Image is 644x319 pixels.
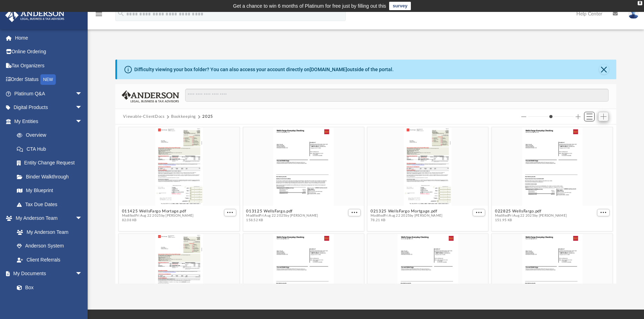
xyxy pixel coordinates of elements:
[246,218,318,223] span: 158.52 KB
[371,209,442,213] button: 021325 WellsFargo Mortgage.pdf
[599,65,609,74] button: Close
[40,74,56,85] div: NEW
[473,209,486,216] button: More options
[495,213,567,218] span: Modified Fri Aug 22 2025 by [PERSON_NAME]
[5,45,93,59] a: Online Ordering
[495,218,567,223] span: 151.95 KB
[75,267,89,281] span: arrow_drop_down
[10,128,93,142] a: Overview
[5,267,89,281] a: My Documentsarrow_drop_down
[10,239,89,253] a: Anderson System
[122,209,194,213] button: 011425 WellsFargo Mortage.pdf
[122,213,194,218] span: Modified Fri Aug 22 2025 by [PERSON_NAME]
[246,213,318,218] span: Modified Fri Aug 22 2025 by [PERSON_NAME]
[233,2,386,10] div: Get a chance to win 6 months of Platinum for free just by filling out this
[5,211,89,225] a: My Anderson Teamarrow_drop_down
[123,114,164,120] button: Viewable-ClientDocs
[348,209,361,216] button: More options
[638,1,642,5] div: close
[115,124,616,284] div: grid
[5,87,93,101] a: Platinum Q&Aarrow_drop_down
[95,13,103,18] a: menu
[10,170,93,184] a: Binder Walkthrough
[3,8,67,22] img: Anderson Advisors Platinum Portal
[75,114,89,129] span: arrow_drop_down
[576,114,581,119] button: Increase column size
[75,87,89,101] span: arrow_drop_down
[134,66,394,73] div: Difficulty viewing your box folder? You can also access your account directly on outside of the p...
[246,209,318,213] button: 013125 WellsFargo.pdf
[75,211,89,226] span: arrow_drop_down
[5,31,93,45] a: Home
[597,209,610,216] button: More options
[5,73,93,87] a: Order StatusNEW
[528,114,574,119] input: Column size
[122,218,194,223] span: 82.08 KB
[5,101,93,115] a: Digital Productsarrow_drop_down
[171,114,196,120] button: Bookkeeping
[5,59,93,73] a: Tax Organizers
[371,218,442,223] span: 78.21 KB
[202,114,213,120] button: 2025
[117,9,125,17] i: search
[10,225,86,239] a: My Anderson Team
[521,114,526,119] button: Decrease column size
[10,253,89,267] a: Client Referrals
[224,209,237,216] button: More options
[371,213,442,218] span: Modified Fri Aug 22 2025 by [PERSON_NAME]
[389,2,411,10] a: survey
[10,197,93,211] a: Tax Due Dates
[5,114,93,128] a: My Entitiesarrow_drop_down
[598,112,609,122] button: Add
[10,184,89,198] a: My Blueprint
[10,156,93,170] a: Entity Change Request
[10,142,93,156] a: CTA Hub
[95,10,103,18] i: menu
[584,112,595,122] button: Switch to List View
[310,67,347,72] a: [DOMAIN_NAME]
[185,89,609,102] input: Search files and folders
[628,9,639,19] img: User Pic
[75,101,89,115] span: arrow_drop_down
[10,280,86,294] a: Box
[495,209,567,213] button: 022825 WellsFargo.pdf
[10,294,89,308] a: Meeting Minutes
